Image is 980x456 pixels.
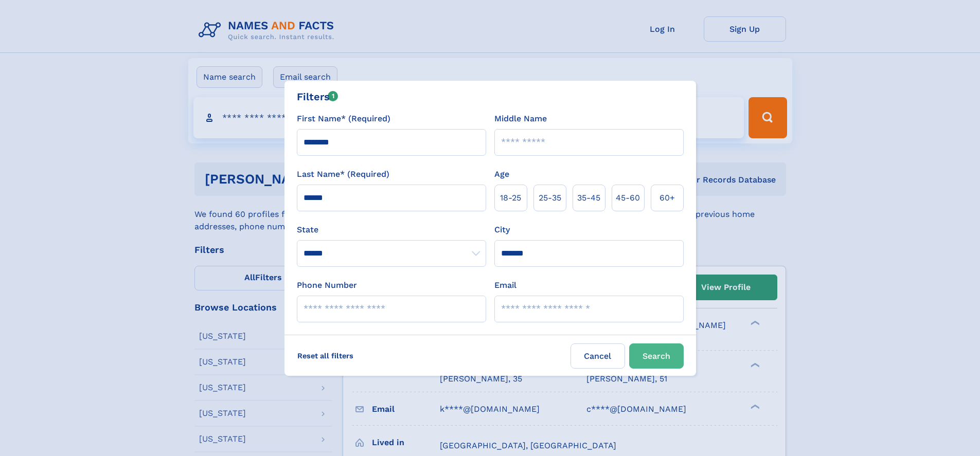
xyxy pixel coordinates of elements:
[494,168,509,180] label: Age
[539,192,561,204] span: 25‑35
[297,89,338,104] div: Filters
[297,224,486,236] label: State
[494,279,516,291] label: Email
[660,192,675,204] span: 60+
[616,192,640,204] span: 45‑60
[297,279,357,291] label: Phone Number
[571,343,625,369] label: Cancel
[297,168,389,180] label: Last Name* (Required)
[629,343,684,369] button: Search
[291,343,360,368] label: Reset all filters
[494,224,510,236] label: City
[297,113,390,125] label: First Name* (Required)
[494,113,547,125] label: Middle Name
[500,192,521,204] span: 18‑25
[577,192,600,204] span: 35‑45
